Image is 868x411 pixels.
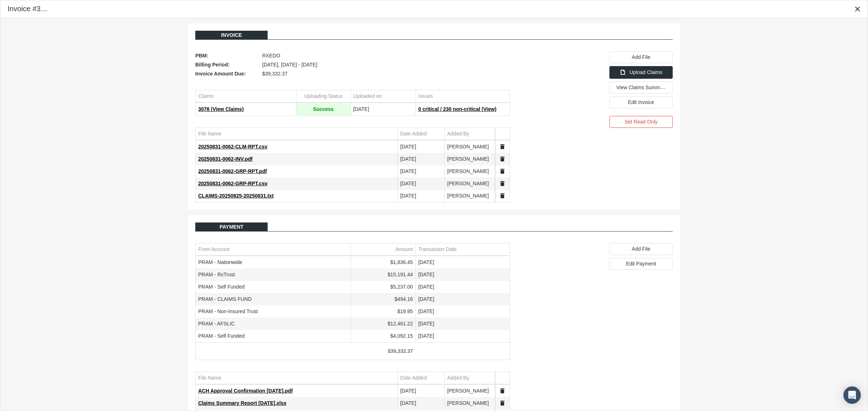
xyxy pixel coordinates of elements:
span: Invoice Amount Due: [195,69,259,78]
div: Data grid [195,90,510,116]
td: [DATE] [416,281,510,293]
td: [PERSON_NAME] [444,165,495,178]
div: Close [851,3,864,16]
span: Edit Payment [626,261,656,267]
td: [DATE] [397,178,444,190]
td: Column Claims [196,90,296,103]
span: Payment [220,224,243,230]
span: Add File [632,246,650,252]
div: Add File [609,243,673,255]
span: Upload Claims [629,69,662,75]
td: Column File Name [196,128,397,140]
a: Split [499,400,506,406]
td: [PERSON_NAME] [444,385,495,397]
a: Split [499,143,506,150]
td: PRAM - Non-Insured Trust [196,306,350,318]
a: Split [499,156,506,162]
div: Add File [609,51,673,63]
td: $19.95 [350,306,416,318]
div: Invoice #315 [8,4,48,14]
td: [PERSON_NAME] [444,153,495,165]
td: $494.16 [350,293,416,306]
td: PRAM - Self Funded [196,281,350,293]
span: 20250831-0062-CLM-RPT.csv [198,144,267,150]
td: [DATE] [397,165,444,178]
span: PBM: [195,51,259,60]
td: [DATE] [397,153,444,165]
div: Issues [418,93,433,100]
td: Column Date Added [397,128,444,140]
td: Column Issues [416,90,510,103]
div: Date Added [400,375,427,381]
span: Set Read Only [625,119,658,125]
td: [DATE] [397,190,444,202]
td: Column Added By [444,128,495,140]
a: Split [499,388,506,394]
td: PRAM - Self Funded [196,330,350,342]
td: PRAM - CLAIMS FUND [196,293,350,306]
span: CLAIMS-20250825-20250831.txt [198,193,274,199]
td: Column Uploaded on [350,90,416,103]
td: Column From Account [196,243,350,256]
span: RXEDO [262,51,280,60]
span: 0 critical / 230 non-critical (View) [418,106,497,112]
td: Column File Name [196,372,397,384]
td: $1,836.45 [350,256,416,269]
span: [DATE], [DATE] - [DATE] [262,60,317,69]
td: [DATE] [397,385,444,397]
td: [DATE] [416,330,510,342]
td: $12,461.22 [350,318,416,330]
div: Transaction Date [418,246,457,253]
span: View Claims Summary [616,84,667,90]
td: $5,237.00 [350,281,416,293]
div: Upload Claims [609,66,673,79]
span: 3078 (View Claims) [198,106,244,112]
td: [DATE] [416,306,510,318]
div: $39,332.37 [353,348,413,355]
span: Claims Summary Report [DATE].xlsx [198,400,286,406]
div: Data grid [195,127,510,203]
div: Added By [447,130,469,137]
td: $15,191.44 [350,269,416,281]
span: 20250831-0062-GRP-RPT.pdf [198,168,267,174]
td: [PERSON_NAME] [444,178,495,190]
span: Edit Invoice [628,99,654,105]
div: Set Read Only [609,116,673,128]
td: [PERSON_NAME] [444,190,495,202]
div: Uploaded on [353,93,382,100]
a: Split [499,192,506,199]
td: [DATE] [350,103,416,116]
td: [DATE] [416,293,510,306]
div: Claims [198,93,214,100]
td: Column Amount [350,243,416,256]
td: Column Transaction Date [416,243,510,256]
td: [DATE] [397,141,444,153]
td: Success [296,103,350,116]
span: Billing Period: [195,60,259,69]
div: Date Added [400,130,427,137]
span: Invoice [221,32,242,38]
a: Split [499,180,506,187]
td: [DATE] [416,318,510,330]
td: PRAM - RxTrust [196,269,350,281]
div: Amount [395,246,413,253]
td: Column Uploading Status [296,90,350,103]
td: $4,092.15 [350,330,416,342]
span: 20250831-0062-GRP-RPT.csv [198,181,267,186]
div: Data grid [195,243,510,360]
td: [PERSON_NAME] [444,141,495,153]
td: [DATE] [416,256,510,269]
td: Column Added By [444,372,495,384]
span: Add File [632,54,650,60]
div: Uploading Status [304,93,343,100]
a: Split [499,168,506,174]
td: [PERSON_NAME] [444,397,495,410]
td: PRAM - Nationwide [196,256,350,269]
div: Edit Invoice [609,96,673,108]
div: From Account [198,246,229,253]
div: File Name [198,130,221,137]
td: [DATE] [397,397,444,410]
div: File Name [198,375,221,381]
span: 20250831-0062-INV.pdf [198,156,252,162]
span: ACH Approval Confirmation [DATE].pdf [198,388,293,394]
